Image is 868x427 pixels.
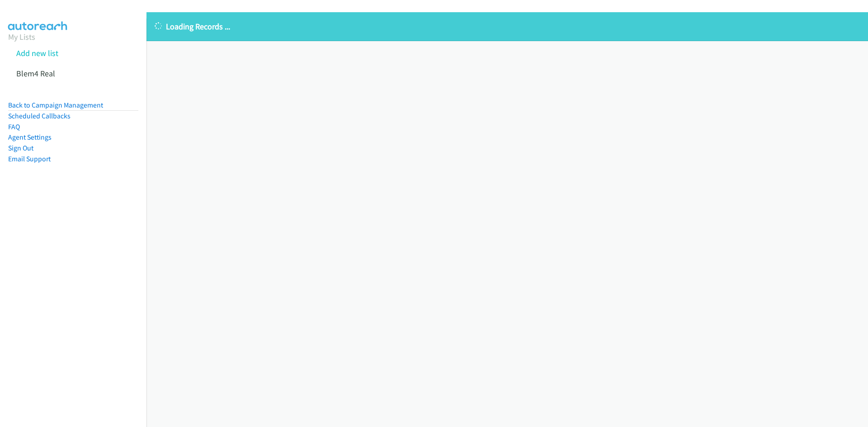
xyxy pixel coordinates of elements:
[16,48,58,58] a: Add new list
[8,101,103,109] a: Back to Campaign Management
[8,155,51,163] a: Email Support
[8,133,52,141] a: Agent Settings
[16,68,55,79] a: Blem4 Real
[8,112,71,120] a: Scheduled Callbacks
[8,122,20,131] a: FAQ
[155,20,860,33] p: Loading Records ...
[8,32,35,42] a: My Lists
[8,144,33,152] a: Sign Out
